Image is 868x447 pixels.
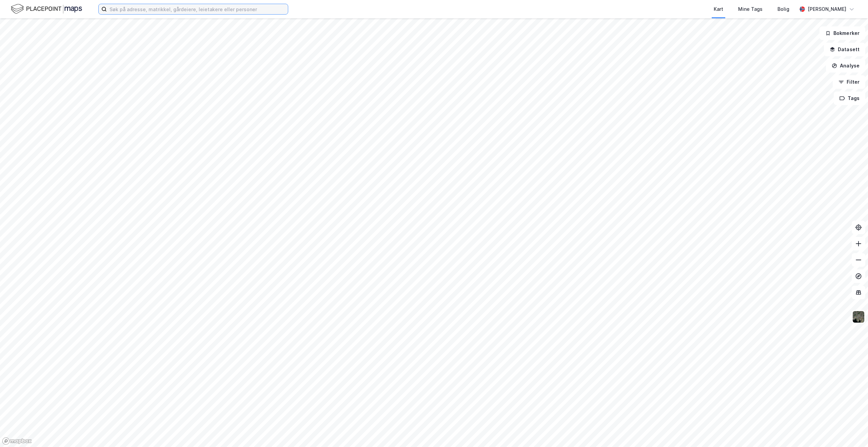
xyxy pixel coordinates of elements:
[834,92,865,105] button: Tags
[826,59,865,73] button: Analyse
[833,75,865,89] button: Filter
[834,414,868,447] iframe: Chat Widget
[852,310,865,323] img: 9k=
[820,26,865,40] button: Bokmerker
[738,5,763,13] div: Mine Tags
[11,3,82,15] img: logo.f888ab2527a4732fd821a326f86c7f29.svg
[2,437,32,445] a: Mapbox homepage
[714,5,723,13] div: Kart
[834,414,868,447] div: Kontrollprogram for chat
[777,5,789,13] div: Bolig
[107,4,288,14] input: Søk på adresse, matrikkel, gårdeiere, leietakere eller personer
[808,5,846,13] div: [PERSON_NAME]
[824,43,865,56] button: Datasett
